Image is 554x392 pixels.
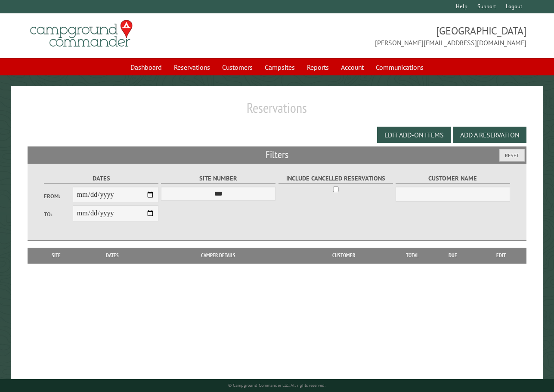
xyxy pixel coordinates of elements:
[144,248,292,263] th: Camper Details
[28,100,526,123] h1: Reservations
[395,248,429,263] th: Total
[292,248,395,263] th: Customer
[161,174,275,184] label: Site Number
[228,383,325,388] small: © Campground Commander LLC. All rights reserved.
[499,149,525,162] button: Reset
[277,24,526,48] span: [GEOGRAPHIC_DATA] [PERSON_NAME][EMAIL_ADDRESS][DOMAIN_NAME]
[476,248,526,263] th: Edit
[44,192,72,200] label: From:
[32,248,80,263] th: Site
[217,59,258,75] a: Customers
[44,210,72,218] label: To:
[28,146,526,163] h2: Filters
[279,174,393,184] label: Include Cancelled Reservations
[371,59,429,75] a: Communications
[80,248,144,263] th: Dates
[377,127,451,143] button: Edit Add-on Items
[396,174,510,184] label: Customer Name
[260,59,300,75] a: Campsites
[28,17,135,50] img: Campground Commander
[453,127,526,143] button: Add a Reservation
[429,248,476,263] th: Due
[169,59,215,75] a: Reservations
[302,59,334,75] a: Reports
[336,59,369,75] a: Account
[125,59,167,75] a: Dashboard
[44,174,158,184] label: Dates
